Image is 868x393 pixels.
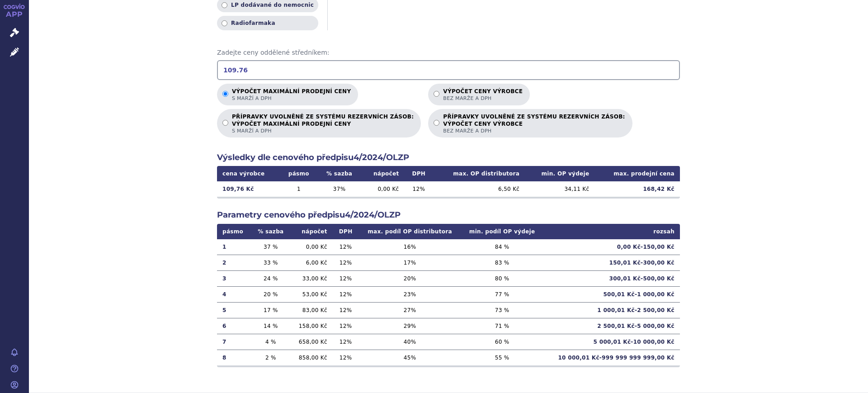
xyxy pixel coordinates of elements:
[461,286,543,302] td: 77 %
[217,166,280,181] th: cena výrobce
[525,181,594,197] td: 34,11 Kč
[217,239,251,255] td: 1
[433,166,525,181] th: max. OP distributora
[461,270,543,286] td: 80 %
[461,255,543,270] td: 83 %
[333,350,359,365] td: 12 %
[443,114,625,134] p: PŘÍPRAVKY UVOLNĚNÉ ZE SYSTÉMU REZERVNÍCH ZÁSOB:
[543,224,680,239] th: rozsah
[290,224,332,239] th: nápočet
[443,120,625,128] strong: VÝPOČET CENY VÝROBCE
[290,334,332,350] td: 658,00 Kč
[333,286,359,302] td: 12 %
[217,224,251,239] th: pásmo
[251,270,290,286] td: 24 %
[251,350,290,365] td: 2 %
[333,318,359,334] td: 12 %
[443,128,625,134] span: bez marže a DPH
[543,239,680,255] td: 0,00 Kč - 150,00 Kč
[290,318,332,334] td: 158,00 Kč
[543,286,680,302] td: 500,01 Kč - 1 000,00 Kč
[359,255,461,270] td: 17 %
[290,286,332,302] td: 53,00 Kč
[232,114,414,134] p: PŘÍPRAVKY UVOLNĚNÉ ZE SYSTÉMU REZERVNÍCH ZÁSOB:
[222,120,228,126] input: PŘÍPRAVKY UVOLNĚNÉ ZE SYSTÉMU REZERVNÍCH ZÁSOB:VÝPOČET MAXIMÁLNÍ PRODEJNÍ CENYs marží a DPH
[232,88,351,102] p: Výpočet maximální prodejní ceny
[217,255,251,270] td: 2
[251,286,290,302] td: 20 %
[222,91,228,97] input: Výpočet maximální prodejní cenys marží a DPH
[461,318,543,334] td: 71 %
[217,152,680,163] h2: Výsledky dle cenového předpisu 4/2024/OLZP
[443,88,523,102] p: Výpočet ceny výrobce
[359,286,461,302] td: 23 %
[359,302,461,318] td: 27 %
[222,2,227,8] input: LP dodávané do nemocnic
[217,318,251,334] td: 6
[251,318,290,334] td: 14 %
[443,95,523,102] span: bez marže a DPH
[594,181,680,197] td: 168,42 Kč
[217,334,251,350] td: 7
[251,224,290,239] th: % sazba
[359,334,461,350] td: 40 %
[317,181,361,197] td: 37 %
[290,302,332,318] td: 83,00 Kč
[594,166,680,181] th: max. prodejní cena
[232,128,414,134] span: s marží a DPH
[461,350,543,365] td: 55 %
[461,302,543,318] td: 73 %
[317,166,361,181] th: % sazba
[359,270,461,286] td: 20 %
[461,239,543,255] td: 84 %
[290,270,332,286] td: 33,00 Kč
[217,209,680,221] h2: Parametry cenového předpisu 4/2024/OLZP
[217,302,251,318] td: 5
[222,20,227,26] input: Radiofarmaka
[280,166,317,181] th: pásmo
[251,334,290,350] td: 4 %
[525,166,594,181] th: min. OP výdeje
[461,334,543,350] td: 60 %
[290,350,332,365] td: 858,00 Kč
[461,224,543,239] th: min. podíl OP výdeje
[232,95,351,102] span: s marží a DPH
[543,334,680,350] td: 5 000,01 Kč - 10 000,00 Kč
[217,270,251,286] td: 3
[290,239,332,255] td: 0,00 Kč
[361,181,405,197] td: 0,00 Kč
[280,181,317,197] td: 1
[333,302,359,318] td: 12 %
[434,120,439,126] input: PŘÍPRAVKY UVOLNĚNÉ ZE SYSTÉMU REZERVNÍCH ZÁSOB:VÝPOČET CENY VÝROBCEbez marže a DPH
[251,239,290,255] td: 37 %
[290,255,332,270] td: 6,00 Kč
[333,224,359,239] th: DPH
[217,16,318,30] label: Radiofarmaka
[232,120,414,128] strong: VÝPOČET MAXIMÁLNÍ PRODEJNÍ CENY
[251,255,290,270] td: 33 %
[333,334,359,350] td: 12 %
[405,166,434,181] th: DPH
[359,224,461,239] th: max. podíl OP distributora
[543,255,680,270] td: 150,01 Kč - 300,00 Kč
[217,286,251,302] td: 4
[543,350,680,365] td: 10 000,01 Kč - 999 999 999 999,00 Kč
[405,181,434,197] td: 12 %
[333,239,359,255] td: 12 %
[359,318,461,334] td: 29 %
[333,270,359,286] td: 12 %
[217,350,251,365] td: 8
[433,181,525,197] td: 6,50 Kč
[333,255,359,270] td: 12 %
[543,270,680,286] td: 300,01 Kč - 500,00 Kč
[251,302,290,318] td: 17 %
[217,48,680,57] span: Zadejte ceny oddělené středníkem:
[217,60,680,80] input: Zadejte ceny oddělené středníkem
[361,166,405,181] th: nápočet
[434,91,439,97] input: Výpočet ceny výrobcebez marže a DPH
[543,302,680,318] td: 1 000,01 Kč - 2 500,00 Kč
[359,239,461,255] td: 16 %
[359,350,461,365] td: 45 %
[543,318,680,334] td: 2 500,01 Kč - 5 000,00 Kč
[217,181,280,197] td: 109,76 Kč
